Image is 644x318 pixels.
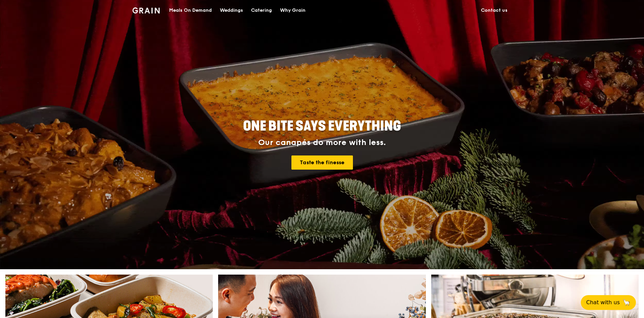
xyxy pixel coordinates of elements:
div: Catering [251,0,272,21]
div: Meals On Demand [169,0,212,21]
div: Why Grain [280,0,306,21]
span: ONE BITE SAYS EVERYTHING [243,118,401,134]
a: Why Grain [276,0,310,21]
a: Contact us [477,0,512,21]
div: Weddings [220,0,243,21]
span: Chat with us [586,298,620,307]
button: Chat with us🦙 [581,295,636,310]
img: Grain [132,7,160,13]
div: Our canapés do more with less. [201,138,443,147]
a: Taste the finesse [291,155,353,170]
a: Catering [247,0,276,21]
a: Weddings [216,0,247,21]
span: 🦙 [622,298,631,307]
